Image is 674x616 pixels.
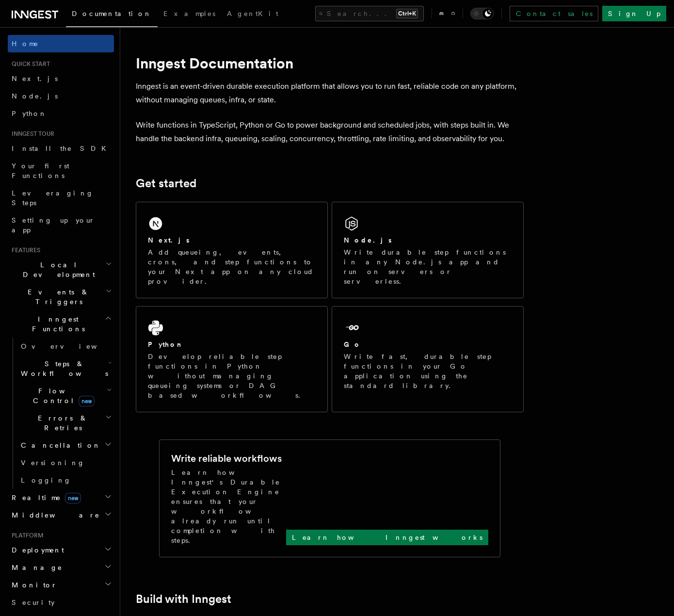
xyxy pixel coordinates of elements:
p: Add queueing, events, crons, and step functions to your Next app on any cloud provider. [148,247,316,286]
a: Security [8,594,114,611]
a: Logging [17,471,114,489]
p: Write functions in TypeScript, Python or Go to power background and scheduled jobs, with steps bu... [136,118,524,146]
span: AgentKit [227,10,278,17]
p: Learn how Inngest's Durable Execution Engine ensures that your workflow already run until complet... [171,468,286,545]
a: Node.jsWrite durable step functions in any Node.js app and run on servers or serverless. [332,202,524,298]
span: Versioning [21,459,85,467]
a: Home [8,35,114,52]
button: Events & Triggers [8,283,114,310]
span: Home [12,39,39,49]
button: Search...Ctrl+K [315,6,424,21]
a: Node.js [8,87,114,105]
span: Next.js [12,75,58,82]
p: Write fast, durable step functions in your Go application using the standard library. [344,352,512,390]
button: Inngest Functions [8,310,114,338]
span: Node.js [12,92,58,100]
button: Realtimenew [8,489,114,506]
button: Local Development [8,256,114,283]
button: Monitor [8,576,114,594]
span: Security [12,599,55,606]
span: Setting up your app [12,216,95,234]
a: Leveraging Steps [8,184,114,211]
button: Middleware [8,506,114,524]
span: Realtime [8,493,81,503]
a: Sign Up [602,6,666,21]
h2: Python [148,340,184,349]
span: Flow Control [17,386,107,405]
span: Steps & Workflows [17,359,108,378]
a: Learn how Inngest works [286,530,488,545]
h1: Inngest Documentation [136,54,524,72]
a: Your first Functions [8,157,114,184]
span: Inngest tour [8,130,54,138]
a: Examples [158,3,221,26]
h2: Next.js [148,235,190,245]
button: Toggle dark mode [470,8,494,19]
button: Cancellation [17,437,114,454]
span: Quick start [8,60,50,68]
button: Errors & Retries [17,409,114,437]
span: Leveraging Steps [12,189,94,207]
a: Get started [136,177,196,190]
p: Learn how Inngest works [292,533,482,542]
span: Monitor [8,580,57,590]
span: Install the SDK [12,145,112,152]
button: Deployment [8,541,114,559]
h2: Go [344,340,361,349]
span: Documentation [72,10,152,17]
span: Middleware [8,510,100,520]
p: Inngest is an event-driven durable execution platform that allows you to run fast, reliable code ... [136,80,524,107]
a: Build with Inngest [136,592,231,606]
span: Platform [8,532,44,539]
span: Errors & Retries [17,413,105,433]
span: Overview [21,342,121,350]
a: AgentKit [221,3,284,26]
button: Manage [8,559,114,576]
span: Local Development [8,260,106,279]
a: Install the SDK [8,140,114,157]
span: Features [8,246,40,254]
span: Examples [163,10,215,17]
a: Python [8,105,114,122]
h2: Node.js [344,235,392,245]
span: new [65,493,81,503]
span: new [79,396,95,406]
span: Inngest Functions [8,314,105,334]
span: Python [12,110,47,117]
a: Next.js [8,70,114,87]
button: Flow Controlnew [17,382,114,409]
h2: Write reliable workflows [171,452,282,465]
p: Write durable step functions in any Node.js app and run on servers or serverless. [344,247,512,286]
span: Your first Functions [12,162,69,179]
a: GoWrite fast, durable step functions in your Go application using the standard library. [332,306,524,412]
span: Events & Triggers [8,287,106,307]
div: Inngest Functions [8,338,114,489]
a: Setting up your app [8,211,114,239]
button: Steps & Workflows [17,355,114,382]
span: Deployment [8,545,64,555]
a: Contact sales [510,6,598,21]
a: Versioning [17,454,114,471]
a: PythonDevelop reliable step functions in Python without managing queueing systems or DAG based wo... [136,306,328,412]
a: Documentation [66,3,158,27]
a: Next.jsAdd queueing, events, crons, and step functions to your Next app on any cloud provider. [136,202,328,298]
a: Overview [17,338,114,355]
p: Develop reliable step functions in Python without managing queueing systems or DAG based workflows. [148,352,316,400]
span: Cancellation [17,440,101,450]
kbd: Ctrl+K [396,9,418,18]
span: Logging [21,476,71,484]
span: Manage [8,563,63,572]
